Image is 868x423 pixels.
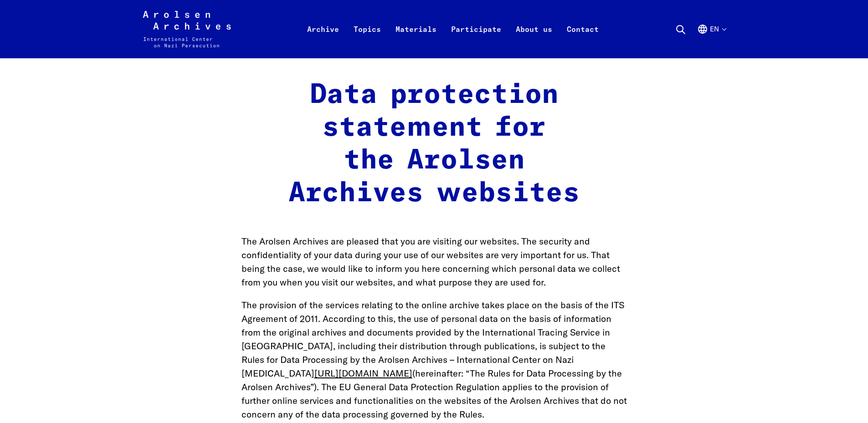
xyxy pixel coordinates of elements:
[697,24,726,56] button: English, language selection
[346,22,388,58] a: Topics
[314,367,412,379] a: [URL][DOMAIN_NAME]
[388,22,444,58] a: Materials
[560,22,606,58] a: Contact
[444,22,508,58] a: Participate
[300,11,606,47] nav: Primary
[300,22,346,58] a: Archive
[288,82,580,207] strong: Data protection statement for the Arolsen Archives websites
[241,298,627,421] p: The provision of the services relating to the online archive takes place on the basis of the ITS ...
[241,234,627,289] p: The Arolsen Archives are pleased that you are visiting our websites. The security and confidentia...
[508,22,560,58] a: About us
